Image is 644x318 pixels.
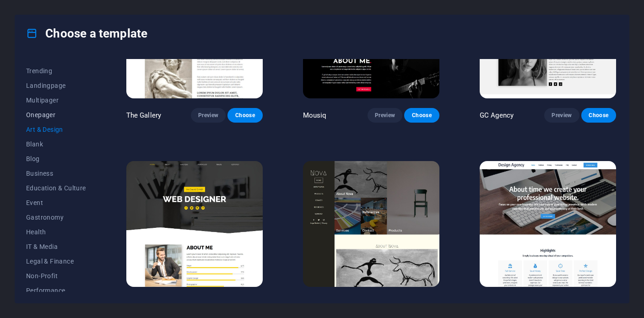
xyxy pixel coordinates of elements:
[26,122,86,137] button: Art & Design
[26,26,147,41] h4: Choose a template
[552,112,572,119] span: Preview
[303,111,327,120] p: Mousiq
[26,126,86,133] span: Art & Design
[26,269,86,283] button: Non-Profit
[26,243,86,250] span: IT & Media
[26,287,86,294] span: Performance
[227,108,262,123] button: Choose
[198,112,218,119] span: Preview
[26,170,86,177] span: Business
[26,210,86,225] button: Gastronomy
[26,225,86,239] button: Health
[26,151,86,166] button: Blog
[368,108,402,123] button: Preview
[581,108,616,123] button: Choose
[26,166,86,181] button: Business
[26,228,86,236] span: Health
[544,108,579,123] button: Preview
[26,283,86,298] button: Performance
[26,82,86,89] span: Landingpage
[26,258,86,265] span: Legal & Finance
[26,67,86,75] span: Trending
[26,199,86,206] span: Event
[26,272,86,280] span: Non-Profit
[235,112,255,119] span: Choose
[26,140,86,148] span: Blank
[26,111,86,119] span: Onepager
[404,108,439,123] button: Choose
[375,112,395,119] span: Preview
[26,93,86,108] button: Multipager
[26,78,86,93] button: Landingpage
[303,161,439,287] img: Nova
[480,161,616,287] img: Design Agency
[26,137,86,151] button: Blank
[26,239,86,254] button: IT & Media
[26,195,86,210] button: Event
[26,155,86,162] span: Blog
[191,108,226,123] button: Preview
[26,254,86,269] button: Legal & Finance
[26,97,86,104] span: Multipager
[26,214,86,221] span: Gastronomy
[589,112,609,119] span: Choose
[26,181,86,195] button: Education & Culture
[480,111,514,120] p: GC Agency
[26,108,86,122] button: Onepager
[411,112,432,119] span: Choose
[126,161,263,287] img: Portfolio
[26,184,86,192] span: Education & Culture
[26,64,86,78] button: Trending
[126,111,162,120] p: The Gallery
